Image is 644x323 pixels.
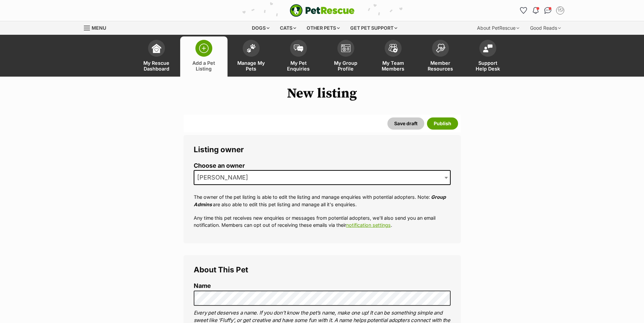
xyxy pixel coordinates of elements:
a: Manage My Pets [228,36,275,77]
a: Menu [84,21,111,33]
a: My Team Members [369,36,417,77]
a: Member Resources [417,36,464,77]
img: member-resources-icon-8e73f808a243e03378d46382f2149f9095a855e16c252ad45f914b54edf8863c.svg [436,44,445,53]
label: Name [194,282,451,290]
a: PetRescue [290,4,355,17]
a: Favourites [518,5,529,16]
img: manage-my-pets-icon-02211641906a0b7f246fdf0571729dbe1e7629f14944591b6c1af311fb30b64b.svg [246,44,256,53]
span: Menu [92,25,106,31]
img: logo-e224e6f780fb5917bec1dbf3a21bbac754714ae5b6737aabdf751b685950b380.svg [290,4,355,17]
span: My Group Profile [331,60,361,72]
p: The owner of the pet listing is able to edit the listing and manage enquiries with potential adop... [194,193,451,208]
span: Emma Perry [194,170,451,185]
a: My Rescue Dashboard [133,36,180,77]
a: Conversations [543,5,553,16]
span: Emma Perry [194,173,255,182]
img: notifications-46538b983faf8c2785f20acdc204bb7945ddae34d4c08c2a6579f10ce5e182be.svg [533,7,538,14]
button: Notifications [530,5,541,16]
div: Dogs [247,21,274,35]
button: My account [555,5,566,16]
span: My Rescue Dashboard [141,60,172,72]
a: My Pet Enquiries [275,36,322,77]
img: chat-41dd97257d64d25036548639549fe6c8038ab92f7586957e7f3b1b290dea8141.svg [544,7,551,14]
a: notification settings [346,222,391,228]
img: team-members-icon-5396bd8760b3fe7c0b43da4ab00e1e3bb1a5d9ba89233759b79545d2d3fc5d0d.svg [388,44,398,53]
div: Good Reads [525,21,566,35]
div: Get pet support [345,21,402,35]
span: About This Pet [194,265,248,274]
span: Support Help Desk [473,60,503,72]
div: Other pets [302,21,344,35]
img: add-pet-listing-icon-0afa8454b4691262ce3f59096e99ab1cd57d4a30225e0717b998d2c9b9846f56.svg [199,44,209,53]
div: Cats [275,21,301,35]
span: Member Resources [425,60,456,72]
button: Publish [427,117,458,130]
div: About PetRescue [472,21,524,35]
img: dashboard-icon-eb2f2d2d3e046f16d808141f083e7271f6b2e854fb5c12c21221c1fb7104beca.svg [152,44,161,53]
span: Manage My Pets [236,60,266,72]
p: Any time this pet receives new enquiries or messages from potential adopters, we'll also send you... [194,214,451,229]
button: Save draft [387,117,424,130]
label: Choose an owner [194,162,451,169]
em: Group Admins [194,194,446,207]
span: My Team Members [378,60,408,72]
ul: Account quick links [518,5,566,16]
span: Listing owner [194,145,244,154]
img: pet-enquiries-icon-7e3ad2cf08bfb03b45e93fb7055b45f3efa6380592205ae92323e6603595dc1f.svg [294,45,303,52]
span: My Pet Enquiries [283,60,314,72]
img: help-desk-icon-fdf02630f3aa405de69fd3d07c3f3aa587a6932b1a1747fa1d2bba05be0121f9.svg [483,44,493,52]
img: group-profile-icon-3fa3cf56718a62981997c0bc7e787c4b2cf8bcc04b72c1350f741eb67cf2f40e.svg [341,44,351,52]
img: Emma Perry profile pic [557,7,564,14]
a: Support Help Desk [464,36,511,77]
a: Add a Pet Listing [180,36,228,77]
span: Add a Pet Listing [189,60,219,72]
a: My Group Profile [322,36,369,77]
